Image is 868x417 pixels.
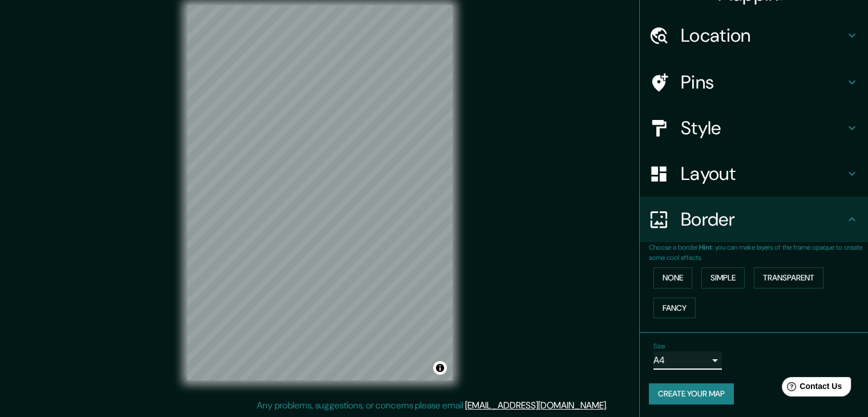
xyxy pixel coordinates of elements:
div: Border [640,197,868,242]
div: Layout [640,151,868,197]
div: . [608,399,609,412]
div: . [609,399,612,412]
h4: Location [681,24,845,47]
h4: Layout [681,162,845,185]
h4: Pins [681,71,845,94]
iframe: Help widget launcher [766,372,855,404]
button: Transparent [754,267,823,288]
div: A4 [653,351,722,370]
button: None [653,267,692,288]
button: Create your map [649,383,734,404]
canvas: Map [187,5,453,380]
div: Location [640,13,868,58]
div: Style [640,105,868,151]
h4: Border [681,208,845,231]
h4: Style [681,117,845,139]
p: Choose a border. : you can make layers of the frame opaque to create some cool effects. [649,242,868,263]
label: Size [653,342,665,351]
button: Simple [701,267,745,288]
div: Pins [640,59,868,105]
a: [EMAIL_ADDRESS][DOMAIN_NAME] [465,399,606,411]
p: Any problems, suggestions, or concerns please email . [257,399,608,412]
button: Toggle attribution [433,361,447,375]
b: Hint [699,243,712,252]
button: Fancy [653,298,696,319]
